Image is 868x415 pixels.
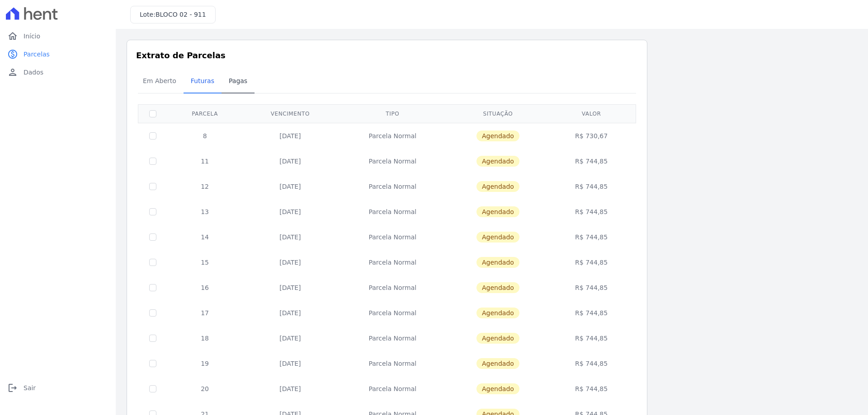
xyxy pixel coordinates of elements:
[242,199,338,224] td: [DATE]
[476,131,519,141] span: Agendado
[338,326,447,351] td: Parcela Normal
[185,72,220,90] span: Futuras
[476,206,519,217] span: Agendado
[167,326,242,351] td: 18
[167,376,242,401] td: 20
[242,104,338,123] th: Vencimento
[4,45,112,63] a: paidParcelas
[549,376,634,401] td: R$ 744,85
[167,199,242,224] td: 13
[242,275,338,300] td: [DATE]
[7,67,18,78] i: person
[549,300,634,326] td: R$ 744,85
[242,123,338,149] td: [DATE]
[338,123,447,149] td: Parcela Normal
[338,224,447,250] td: Parcela Normal
[549,351,634,376] td: R$ 744,85
[24,32,40,41] span: Início
[338,199,447,224] td: Parcela Normal
[242,149,338,174] td: [DATE]
[338,300,447,326] td: Parcela Normal
[476,156,519,167] span: Agendado
[549,224,634,250] td: R$ 744,85
[136,70,184,93] a: Em Aberto
[4,27,112,45] a: homeInício
[242,376,338,401] td: [DATE]
[167,224,242,250] td: 14
[184,70,222,93] a: Futuras
[476,358,519,369] span: Agendado
[24,50,50,59] span: Parcelas
[167,149,242,174] td: 11
[447,104,549,123] th: Situação
[338,351,447,376] td: Parcela Normal
[156,11,206,18] span: BLOCO 02 - 911
[167,300,242,326] td: 17
[167,104,242,123] th: Parcela
[338,275,447,300] td: Parcela Normal
[4,379,112,397] a: logoutSair
[476,181,519,192] span: Agendado
[136,49,638,61] h3: Extrato de Parcelas
[476,333,519,344] span: Agendado
[167,250,242,275] td: 15
[242,174,338,199] td: [DATE]
[24,68,43,77] span: Dados
[223,72,253,90] span: Pagas
[167,123,242,149] td: 8
[476,257,519,268] span: Agendado
[242,300,338,326] td: [DATE]
[549,275,634,300] td: R$ 744,85
[476,308,519,318] span: Agendado
[476,383,519,394] span: Agendado
[167,275,242,300] td: 16
[7,31,18,42] i: home
[4,63,112,81] a: personDados
[242,250,338,275] td: [DATE]
[338,376,447,401] td: Parcela Normal
[476,232,519,242] span: Agendado
[242,351,338,376] td: [DATE]
[140,10,206,19] h3: Lote:
[167,174,242,199] td: 12
[167,351,242,376] td: 19
[338,250,447,275] td: Parcela Normal
[338,174,447,199] td: Parcela Normal
[24,383,36,392] span: Sair
[242,224,338,250] td: [DATE]
[338,104,447,123] th: Tipo
[242,326,338,351] td: [DATE]
[549,199,634,224] td: R$ 744,85
[476,282,519,293] span: Agendado
[549,104,634,123] th: Valor
[7,49,18,60] i: paid
[7,382,18,393] i: logout
[222,70,255,93] a: Pagas
[549,174,634,199] td: R$ 744,85
[137,72,182,90] span: Em Aberto
[549,123,634,149] td: R$ 730,67
[549,250,634,275] td: R$ 744,85
[549,326,634,351] td: R$ 744,85
[338,149,447,174] td: Parcela Normal
[549,149,634,174] td: R$ 744,85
